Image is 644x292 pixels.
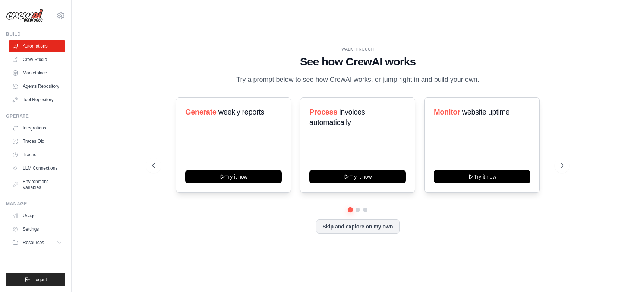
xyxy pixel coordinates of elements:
a: Crew Studio [9,54,65,65]
span: Generate [185,108,217,116]
button: Try it now [309,170,406,183]
a: Usage [9,210,65,222]
span: Resources [23,240,44,246]
a: Settings [9,223,65,235]
button: Resources [9,237,65,248]
a: LLM Connections [9,162,65,174]
a: Marketplace [9,67,65,79]
a: Traces [9,149,65,161]
div: WALKTHROUGH [152,46,563,52]
a: Environment Variables [9,176,65,193]
div: Build [6,31,65,37]
span: website uptime [462,108,509,116]
h1: See how CrewAI works [152,55,563,68]
img: Logo [6,9,43,23]
a: Agents Repository [9,80,65,92]
a: Tool Repository [9,94,65,106]
span: Logout [33,277,47,283]
button: Try it now [185,170,282,183]
span: Monitor [434,108,460,116]
button: Skip and explore on my own [316,219,399,234]
div: Manage [6,201,65,207]
button: Logout [6,273,65,286]
span: invoices automatically [309,108,365,126]
a: Traces Old [9,135,65,147]
button: Try it now [434,170,530,183]
div: Operate [6,113,65,119]
span: weekly reports [218,108,264,116]
a: Integrations [9,122,65,134]
span: Process [309,108,337,116]
a: Automations [9,40,65,52]
p: Try a prompt below to see how CrewAI works, or jump right in and build your own. [233,74,483,85]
